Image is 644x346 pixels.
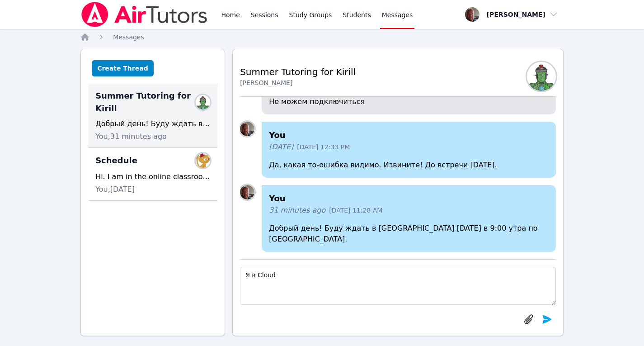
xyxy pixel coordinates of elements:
[88,148,217,201] div: ScheduleOlga VangelyevaHi. I am in the online classroom.You,[DATE]
[92,60,154,76] button: Create Thread
[240,122,254,136] img: Konstantin Uzhinsky
[95,90,199,115] span: Summer Tutoring for Kirill
[95,154,137,167] span: Schedule
[527,62,556,91] img: Olesia Strizhova
[269,192,549,205] h4: You
[95,118,210,129] div: Добрый день! Буду ждать в [GEOGRAPHIC_DATA] [DATE] в 9:00 утра по [GEOGRAPHIC_DATA].
[382,10,413,19] span: Messages
[80,33,564,42] nav: Breadcrumb
[95,131,167,142] span: You, 31 minutes ago
[297,142,350,152] span: [DATE] 12:33 PM
[196,95,210,109] img: Olesia Strizhova
[240,185,254,199] img: Konstantin Uzhinsky
[113,33,144,41] span: Messages
[240,66,356,78] h2: Summer Tutoring for Kirill
[88,84,217,148] div: Summer Tutoring for KirillOlesia StrizhovaДобрый день! Буду ждать в [GEOGRAPHIC_DATA] [DATE] в 9:...
[95,184,135,195] span: You, [DATE]
[269,205,325,216] span: 31 minutes ago
[269,142,293,152] span: [DATE]
[269,223,549,245] p: Добрый день! Буду ждать в [GEOGRAPHIC_DATA] [DATE] в 9:00 утра по [GEOGRAPHIC_DATA].
[196,153,210,168] img: Olga Vangelyeva
[240,78,356,87] div: [PERSON_NAME]
[269,129,549,142] h4: You
[269,96,549,107] p: Не можем подключиться
[269,160,549,171] p: Да, какая то-ошибка видимо. Извините! До встречи [DATE].
[329,206,382,215] span: [DATE] 11:28 AM
[95,171,210,182] div: Hi. I am in the online classroom.
[240,267,556,305] textarea: Я в Cloud
[80,2,208,27] img: Air Tutors
[113,33,144,42] a: Messages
